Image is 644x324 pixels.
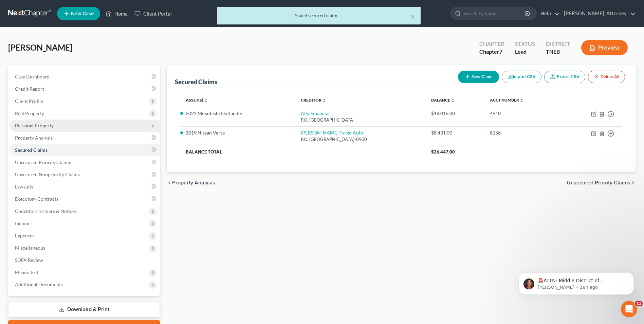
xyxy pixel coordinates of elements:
[10,168,160,181] a: Unsecured Nonpriority Claims
[15,208,77,214] span: Codebtors Insiders & Notices
[8,302,160,318] a: Download & Print
[490,110,555,117] div: 4910
[15,257,43,263] span: SOFA Review
[635,301,643,306] span: 11
[15,233,34,238] span: Expenses
[15,159,71,165] span: Unsecured Priority Claims
[479,48,504,56] div: Chapter
[222,12,415,19] div: Saved secured claim
[621,301,637,317] iframe: Intercom live chat
[10,71,160,83] a: Case Dashboard
[544,71,585,83] a: Export CSV
[301,117,420,123] div: P.O. [GEOGRAPHIC_DATA]
[301,136,420,143] div: P.O. [GEOGRAPHIC_DATA]-0900
[546,40,570,48] div: District
[322,98,326,103] i: unfold_more
[175,78,217,86] div: Secured Claims
[10,254,160,266] a: SOFA Review
[10,156,160,168] a: Unsecured Priority Claims
[502,71,541,83] button: Import CSV
[15,196,58,202] span: Executory Contracts
[172,180,215,185] span: Property Analysis
[186,110,290,117] li: 2022 Mitsubishi Outlander
[15,123,54,128] span: Personal Property
[301,130,363,136] a: [PERSON_NAME] Fargo Auto
[204,98,208,103] i: unfold_more
[567,180,636,185] button: Unsecured Priority Claims chevron_right
[15,86,44,92] span: Credit Report
[10,83,160,95] a: Credit Report
[186,129,290,136] li: 2019 Nissan Versa
[167,180,172,185] i: chevron_left
[180,146,426,158] th: Balance Total
[15,74,50,79] span: Case Dashboard
[515,48,535,56] div: Lead
[8,42,72,52] span: [PERSON_NAME]
[15,172,80,177] span: Unsecured Nonpriority Claims
[451,98,455,103] i: unfold_more
[515,40,535,48] div: Status
[15,135,53,141] span: Property Analysis
[15,269,38,275] span: Means Test
[15,282,63,287] span: Additional Documents
[15,220,31,226] span: Income
[10,193,160,205] a: Executory Contracts
[15,245,45,251] span: Miscellaneous
[15,147,48,153] span: Secured Claims
[499,48,502,55] span: 7
[520,98,524,103] i: unfold_more
[301,110,330,116] a: Ally Financial
[588,71,625,83] button: Delete All
[479,40,504,48] div: Chapter
[15,184,33,190] span: Lawsuits
[567,180,630,185] span: Unsecured Priority Claims
[10,181,160,193] a: Lawsuits
[167,180,215,185] button: chevron_left Property Analysis
[431,97,455,103] a: Balance unfold_more
[10,144,160,156] a: Secured Claims
[630,180,636,185] i: chevron_right
[431,129,479,136] div: $8,431.00
[431,110,479,117] div: $18,016.00
[431,149,455,155] span: $26,447.00
[15,98,43,104] span: Client Profile
[410,12,415,20] button: ×
[15,110,44,116] span: Real Property
[301,97,326,103] a: Creditor unfold_more
[458,71,499,83] button: New Claim
[10,132,160,144] a: Property Analysis
[186,97,208,103] a: Asset(s) unfold_more
[490,97,524,103] a: Acct Number unfold_more
[546,48,570,56] div: TNEB
[490,129,555,136] div: 8158
[581,40,628,55] button: Preview
[508,258,644,306] iframe: Intercom notifications message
